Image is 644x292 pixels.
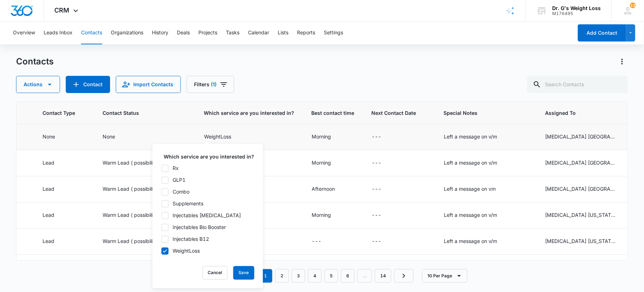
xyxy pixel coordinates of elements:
[553,5,601,11] div: account name
[173,212,241,219] div: Injectables [MEDICAL_DATA]
[43,211,67,220] div: Contact Type - Lead - Select to Edit Field
[312,237,334,246] div: Best contact time - - Select to Edit Field
[444,159,510,167] div: Special Notes - Left a message on v/m - Select to Edit Field
[81,21,102,44] button: Contacts
[545,211,617,219] div: [MEDICAL_DATA] [US_STATE], [MEDICAL_DATA] [GEOGRAPHIC_DATA] [US_STATE]
[103,109,177,117] span: Contact Status
[111,21,143,44] button: Organizations
[177,21,190,44] button: Deals
[173,176,186,184] div: GLP1
[444,185,496,193] div: Left a message on vm
[545,133,630,141] div: Assigned To - Doral Miami Florida - Select to Edit Field
[616,56,628,67] button: Actions
[312,211,344,220] div: Best contact time - Morning - Select to Edit Field
[372,211,381,220] div: ---
[422,269,467,283] button: 10 Per Page
[103,159,172,167] div: Contact Status - Warm Lead ( possibility) - Select to Edit Field
[312,237,321,246] div: ---
[312,185,348,194] div: Best contact time - Afternoon - Select to Edit Field
[173,165,179,172] div: Rx
[372,237,394,246] div: Next Contact Date - - Select to Edit Field
[444,159,497,166] div: Left a message on v/m
[43,159,67,167] div: Contact Type - Lead - Select to Edit Field
[545,185,630,194] div: Assigned To - Doral Miami Florida - Select to Edit Field
[13,21,35,44] button: Overview
[312,185,335,193] div: Afternoon
[173,224,226,231] div: Injectables Bio Booster
[545,237,617,245] div: [MEDICAL_DATA] [US_STATE], [MEDICAL_DATA] [GEOGRAPHIC_DATA] [US_STATE]
[372,185,381,194] div: ---
[103,237,172,246] div: Contact Status - Warm Lead ( possibility) - Select to Edit Field
[375,269,391,283] a: Page 14
[211,82,217,87] span: (1)
[103,133,115,140] div: None
[204,133,244,141] div: Which service are you interested in? - WeightLoss - Select to Edit Field
[103,185,159,193] div: Warm Lead ( possibility)
[545,159,630,167] div: Assigned To - Doral Miami Florida - Select to Edit Field
[259,269,272,283] em: 1
[372,185,394,194] div: Next Contact Date - - Select to Edit Field
[204,133,231,140] div: WeightLoss
[545,237,630,246] div: Assigned To - Doral Florida, Doral Miami Florida - Select to Edit Field
[297,21,315,44] button: Reports
[444,133,510,141] div: Special Notes - Left a message on v/m - Select to Edit Field
[372,109,416,117] span: Next Contact Date
[545,211,630,220] div: Assigned To - Doral Florida, Doral Miami Florida - Select to Edit Field
[630,3,636,8] div: notifications count
[341,269,355,283] a: Page 6
[226,21,239,44] button: Tasks
[103,133,128,141] div: Contact Status - None - Select to Edit Field
[103,211,159,219] div: Warm Lead ( possibility)
[103,211,172,220] div: Contact Status - Warm Lead ( possibility) - Select to Edit Field
[630,3,636,8] span: 11
[444,109,518,117] span: Special Notes
[248,21,269,44] button: Calendar
[444,211,497,219] div: Left a message on v/m
[198,21,217,44] button: Projects
[43,211,54,219] div: Lead
[164,153,257,160] label: Which service are you interested in?
[173,247,200,255] div: WeightLoss
[308,269,322,283] a: Page 4
[444,133,497,140] div: Left a message on v/m
[43,133,68,141] div: Contact Type - None - Select to Edit Field
[173,235,209,243] div: Injectables B12
[578,24,626,42] button: Add Contact
[372,159,381,167] div: ---
[372,133,381,141] div: ---
[55,6,70,14] span: CRM
[43,237,67,246] div: Contact Type - Lead - Select to Edit Field
[372,133,394,141] div: Next Contact Date - - Select to Edit Field
[173,188,190,196] div: Combo
[372,159,394,167] div: Next Contact Date - - Select to Edit Field
[312,109,355,117] span: Best contact time
[116,76,181,93] button: Import Contacts
[545,133,617,140] div: [MEDICAL_DATA] [GEOGRAPHIC_DATA][US_STATE]
[43,185,67,194] div: Contact Type - Lead - Select to Edit Field
[444,237,510,246] div: Special Notes - Left a message on v/m - Select to Edit Field
[43,133,55,140] div: None
[43,109,75,117] span: Contact Type
[545,109,619,117] span: Assigned To
[444,237,497,245] div: Left a message on v/m
[372,237,381,246] div: ---
[103,237,159,245] div: Warm Lead ( possibility)
[545,185,617,193] div: [MEDICAL_DATA] [GEOGRAPHIC_DATA][US_STATE]
[444,185,509,194] div: Special Notes - Left a message on vm - Select to Edit Field
[292,269,305,283] a: Page 3
[275,269,289,283] a: Page 2
[173,200,204,208] div: Supplements
[372,211,394,220] div: Next Contact Date - - Select to Edit Field
[312,211,331,219] div: Morning
[312,159,331,166] div: Morning
[204,109,294,117] span: Which service are you interested in?
[103,185,172,194] div: Contact Status - Warm Lead ( possibility) - Select to Edit Field
[103,159,159,166] div: Warm Lead ( possibility)
[278,21,288,44] button: Lists
[66,76,110,93] button: Add Contact
[43,185,54,193] div: Lead
[16,76,60,93] button: Actions
[237,269,413,283] nav: Pagination
[43,159,54,166] div: Lead
[233,266,254,280] button: Save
